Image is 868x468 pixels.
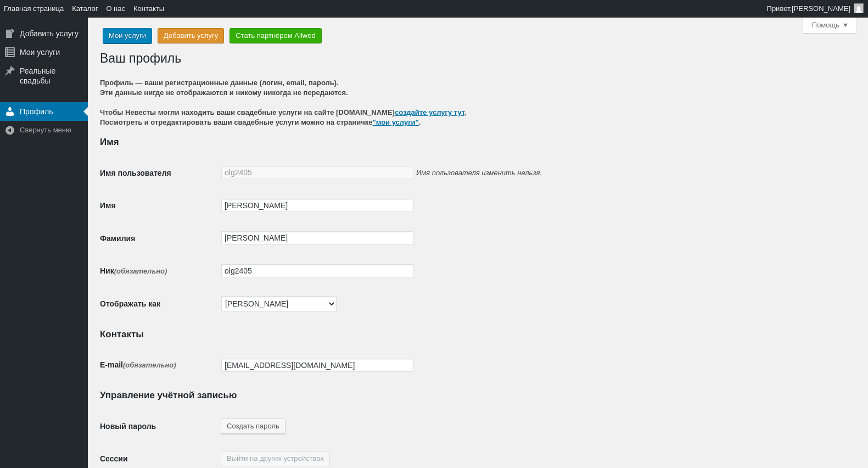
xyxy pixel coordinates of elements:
[229,28,321,43] a: Стать партнёром Allwed
[100,78,857,98] h4: Профиль — ваши регистрационные данные (логин, email, пароль). Эти данные нигде не отображаются и ...
[221,419,285,434] button: Создать пароль
[123,361,176,369] span: (обязательно)
[416,169,542,177] span: Имя пользователя изменить нельзя.
[100,234,135,243] label: Фамилия
[100,422,156,431] label: Новый пароль
[100,360,176,369] label: E-mail
[100,330,857,339] h2: Контакты
[100,201,116,210] label: Имя
[103,28,152,43] a: Мои услуги
[221,451,330,466] button: Выйти на других устройствах
[373,118,419,126] a: "мои услуги"
[158,28,224,43] a: Добавить услугу
[792,4,850,13] span: [PERSON_NAME]
[100,108,857,127] span: Чтобы Невесты могли находить ваши свадебные услуги на сайте [DOMAIN_NAME] . Посмотреть и отредакт...
[100,46,181,69] h1: Ваш профиль
[100,299,160,308] label: Отображать как
[100,137,857,147] h2: Имя
[395,108,464,116] a: создайте услугу тут
[114,267,167,275] span: (обязательно)
[100,266,167,275] label: Ник
[803,18,856,33] button: Помощь
[100,391,857,400] h2: Управление учётной записью
[100,169,171,177] label: Имя пользователя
